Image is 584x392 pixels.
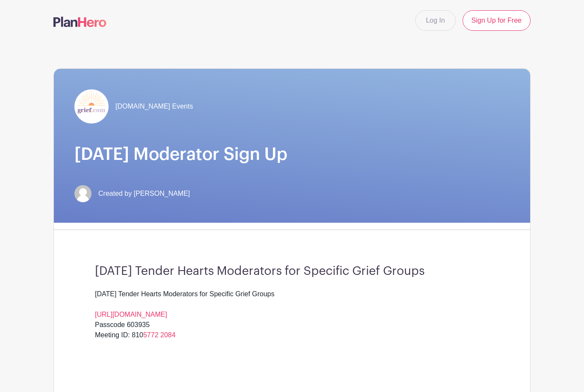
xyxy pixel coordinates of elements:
a: Sign Up for Free [463,10,531,31]
h3: [DATE] Tender Hearts Moderators for Specific Grief Groups [95,264,489,279]
h1: [DATE] Moderator Sign Up [74,144,510,165]
img: default-ce2991bfa6775e67f084385cd625a349d9dcbb7a52a09fb2fda1e96e2d18dcdb.png [74,185,91,202]
span: [DOMAIN_NAME] Events [115,101,193,112]
div: Meeting ID: 810 [95,330,489,351]
img: logo-507f7623f17ff9eddc593b1ce0a138ce2505c220e1c5a4e2b4648c50719b7d32.svg [53,17,106,27]
a: Log In [415,10,455,31]
a: 5772 2084 [143,331,176,339]
div: [DATE] Tender Hearts Moderators for Specific Grief Groups Passcode 603935 [95,289,489,330]
img: grief-logo-planhero.png [74,89,109,124]
span: Created by [PERSON_NAME] [98,189,190,199]
a: [URL][DOMAIN_NAME] [95,311,167,318]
